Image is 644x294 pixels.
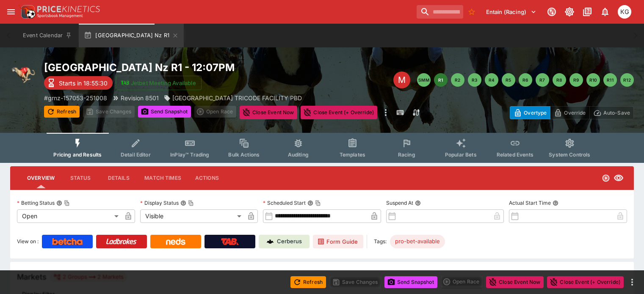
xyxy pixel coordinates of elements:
[417,73,431,87] button: SMM
[18,24,77,47] button: Event Calendar
[259,235,310,248] a: Cerberus
[121,151,151,158] span: Detail Editor
[20,168,61,188] button: Overview
[44,93,107,102] p: Copy To Clipboard
[519,73,532,87] button: R6
[194,106,236,118] div: split button
[17,199,55,206] p: Betting Status
[301,106,377,119] button: Close Event (+ Override)
[398,151,415,158] span: Racing
[603,73,617,87] button: R11
[602,174,610,182] svg: Open
[313,235,363,248] a: Form Guide
[44,61,388,74] h2: Copy To Clipboard
[564,108,586,117] p: Override
[228,151,260,158] span: Bulk Actions
[172,93,302,102] p: [GEOGRAPHIC_DATA] TRICODE FACILITY PBD
[485,73,498,87] button: R4
[393,71,410,88] div: Edit Meeting
[106,238,137,245] img: Ladbrokes
[536,73,549,87] button: R7
[381,106,391,119] button: more
[384,276,437,288] button: Send Snapshot
[415,200,421,206] button: Suspend At
[434,73,448,87] button: R1
[451,73,464,87] button: R2
[267,238,274,245] img: Cerberus
[64,200,70,206] button: Copy To Clipboard
[441,276,483,288] div: split button
[100,168,138,188] button: Details
[614,173,624,183] svg: Visible
[61,168,100,188] button: Status
[547,276,624,288] button: Close Event (+ Override)
[180,200,186,206] button: Display StatusCopy To Clipboard
[277,237,302,246] p: Cerberus
[390,237,445,246] span: pro-bet-available
[374,235,387,248] label: Tags:
[116,76,202,90] button: Jetbet Meeting Available
[569,73,583,87] button: R9
[166,238,185,245] img: Neds
[140,199,179,206] p: Display Status
[121,79,129,87] img: jetbet-logo.svg
[240,106,297,119] button: Close Event Now
[524,108,547,117] p: Overtype
[3,4,19,19] button: open drawer
[386,199,413,206] p: Suspend At
[164,93,302,102] div: ASCOT PARK TRICODE FACILITY PBD
[618,5,631,19] div: Kevin Gutschlag
[550,106,589,119] button: Override
[468,73,481,87] button: R3
[417,5,463,19] input: search
[37,14,83,18] img: Sportsbook Management
[589,106,634,119] button: Auto-Save
[140,209,245,223] div: Visible
[315,200,321,206] button: Copy To Clipboard
[221,238,239,245] img: TabNZ
[188,168,226,188] button: Actions
[340,151,365,158] span: Templates
[10,61,37,88] img: greyhound_racing.png
[544,4,559,19] button: Connected to PK
[37,6,100,12] img: PriceKinetics
[53,151,102,158] span: Pricing and Results
[562,4,577,19] button: Toggle light/dark mode
[580,4,595,19] button: Documentation
[44,106,80,118] button: Refresh
[417,73,634,87] nav: pagination navigation
[188,200,194,206] button: Copy To Clipboard
[510,106,634,119] div: Start From
[597,4,613,19] button: Notifications
[288,151,309,158] span: Auditing
[56,200,62,206] button: Betting StatusCopy To Clipboard
[445,151,477,158] span: Popular Bets
[553,73,566,87] button: R8
[510,106,550,119] button: Overtype
[138,106,191,118] button: Send Snapshot
[121,93,159,102] p: Revision 8501
[465,5,478,19] button: No Bookmarks
[620,73,634,87] button: R12
[615,3,634,21] button: Kevin Gutschlag
[509,199,551,206] p: Actual Start Time
[170,151,209,158] span: InPlay™ Trading
[52,238,83,245] img: Betcha
[17,235,39,248] label: View on :
[627,277,637,287] button: more
[390,235,445,248] div: Betting Target: cerberus
[79,24,184,47] button: [GEOGRAPHIC_DATA] Nz R1
[549,151,590,158] span: System Controls
[17,209,122,223] div: Open
[603,108,630,117] p: Auto-Save
[502,73,515,87] button: R5
[486,276,544,288] button: Close Event Now
[497,151,533,158] span: Related Events
[263,199,306,206] p: Scheduled Start
[481,5,542,19] button: Select Tenant
[586,73,600,87] button: R10
[553,200,558,206] button: Actual Start Time
[307,200,313,206] button: Scheduled StartCopy To Clipboard
[19,3,36,20] img: PriceKinetics Logo
[59,79,108,88] p: Starts in 18:55:30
